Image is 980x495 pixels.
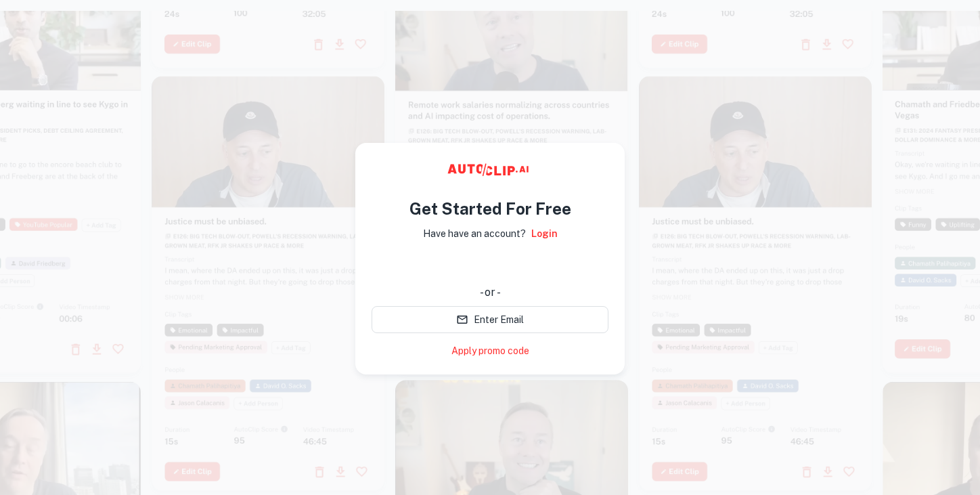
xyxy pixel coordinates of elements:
a: Apply promo code [451,344,529,358]
iframe: Sign in with Google Button [365,251,615,280]
button: Enter Email [372,306,608,333]
div: - or - [372,284,608,301]
p: Have have an account? [423,226,526,241]
h4: Get Started For Free [409,196,571,221]
a: Login [531,226,558,241]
